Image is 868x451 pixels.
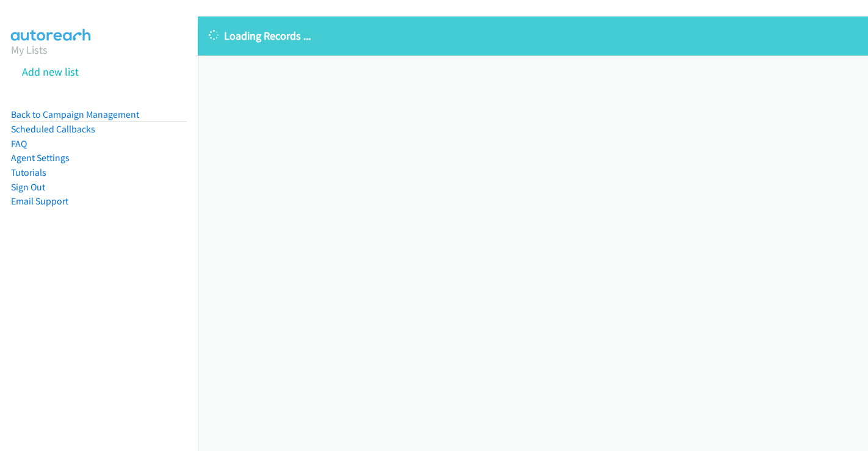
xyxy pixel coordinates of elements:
[11,123,95,135] a: Scheduled Callbacks
[22,65,79,79] a: Add new list
[11,43,48,57] a: My Lists
[11,138,27,150] a: FAQ
[11,152,70,164] a: Agent Settings
[11,109,139,120] a: Back to Campaign Management
[11,181,45,193] a: Sign Out
[11,167,46,178] a: Tutorials
[11,195,68,207] a: Email Support
[209,27,857,44] p: Loading Records ...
